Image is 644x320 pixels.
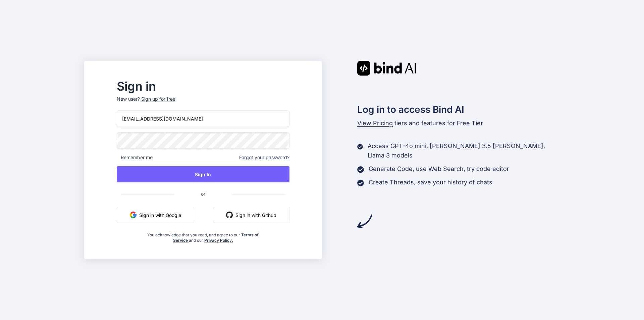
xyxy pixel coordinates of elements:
[357,119,560,128] p: tiers and features for Free Tier
[130,212,137,218] img: google
[226,212,233,218] img: github
[204,238,233,243] a: Privacy Policy.
[357,102,560,117] h2: Log in to access Bind AI
[117,166,289,182] button: Sign In
[213,207,289,223] button: Sign in with Github
[357,214,372,229] img: arrow
[174,186,232,202] span: or
[146,228,261,243] div: You acknowledge that you read, and agree to our and our
[369,178,492,187] p: Create Threads, save your history of chats
[141,96,175,102] div: Sign up for free
[357,120,393,127] span: View Pricing
[117,96,289,110] p: New user?
[117,110,289,127] input: Login or Email
[239,154,289,161] span: Forgot your password?
[368,141,560,160] p: Access GPT-4o mini, [PERSON_NAME] 3.5 [PERSON_NAME], Llama 3 models
[117,81,289,92] h2: Sign in
[117,154,153,161] span: Remember me
[369,164,509,174] p: Generate Code, use Web Search, try code editor
[173,232,259,243] a: Terms of Service
[357,61,416,76] img: Bind AI logo
[117,207,194,223] button: Sign in with Google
